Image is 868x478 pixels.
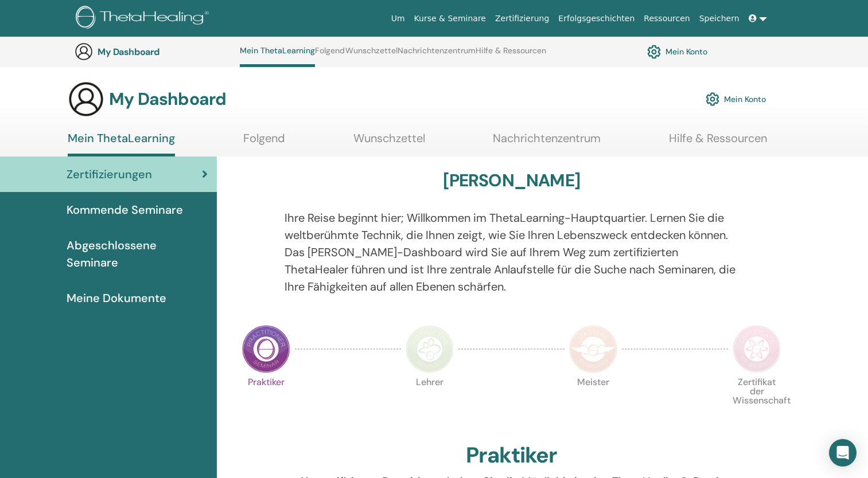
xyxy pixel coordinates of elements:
h2: Praktiker [466,442,557,469]
a: Folgend [315,46,345,64]
span: Zertifizierungen [67,166,152,183]
div: Open Intercom Messenger [829,439,857,467]
a: Mein ThetaLearning [240,46,315,67]
img: Certificate of Science [733,325,781,373]
a: Wunschzettel [353,131,425,154]
a: Folgend [243,131,285,154]
span: Kommende Seminare [67,201,183,218]
img: generic-user-icon.jpg [75,42,93,61]
span: Meine Dokumente [67,289,166,307]
a: Kurse & Seminare [410,8,491,29]
h3: My Dashboard [109,89,226,109]
img: cog.svg [706,89,719,109]
a: Hilfe & Ressourcen [669,131,767,154]
a: Zertifizierung [491,8,554,29]
a: Erfolgsgeschichten [554,8,639,29]
a: Mein ThetaLearning [68,131,175,156]
p: Zertifikat der Wissenschaft [733,378,781,426]
a: Ressourcen [639,8,694,29]
img: logo.png [76,6,213,32]
h3: [PERSON_NAME] [443,170,580,191]
a: Hilfe & Ressourcen [476,46,546,64]
p: Meister [569,378,617,426]
h3: My Dashboard [98,46,212,57]
a: Nachrichtenzentrum [398,46,476,64]
p: Lehrer [406,378,454,426]
img: generic-user-icon.jpg [68,81,104,117]
a: Wunschzettel [345,46,398,64]
a: Mein Konto [706,87,766,112]
img: Practitioner [242,325,290,373]
p: Praktiker [242,378,290,426]
a: Mein Konto [647,42,707,61]
img: Instructor [406,325,454,373]
img: cog.svg [647,42,661,61]
a: Um [387,8,410,29]
img: Master [569,325,617,373]
a: Speichern [695,8,744,29]
p: Ihre Reise beginnt hier; Willkommen im ThetaLearning-Hauptquartier. Lernen Sie die weltberühmte T... [285,209,738,295]
a: Nachrichtenzentrum [493,131,601,154]
span: Abgeschlossene Seminare [67,237,208,271]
